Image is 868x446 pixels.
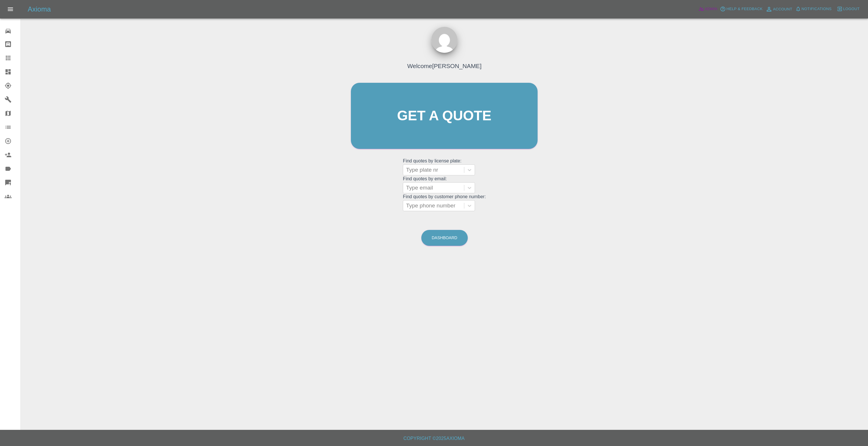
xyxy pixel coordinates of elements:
[705,6,717,12] span: Admin
[431,27,457,53] img: ...
[835,5,861,14] button: Logout
[351,83,538,149] a: Get a quote
[843,6,860,12] span: Logout
[794,5,833,14] button: Notifications
[403,176,486,193] grid: Find quotes by email:
[764,5,794,14] a: Account
[403,158,486,175] grid: Find quotes by license plate:
[407,61,481,70] h4: Welcome [PERSON_NAME]
[726,6,762,12] span: Help & Feedback
[403,194,486,211] grid: Find quotes by customer phone number:
[421,230,468,246] a: Dashboard
[28,5,51,14] h5: Axioma
[773,6,792,13] span: Account
[697,5,719,14] a: Admin
[3,2,17,16] button: Open drawer
[5,434,863,443] h6: Copyright © 2025 Axioma
[719,5,764,14] button: Help & Feedback
[802,6,832,12] span: Notifications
